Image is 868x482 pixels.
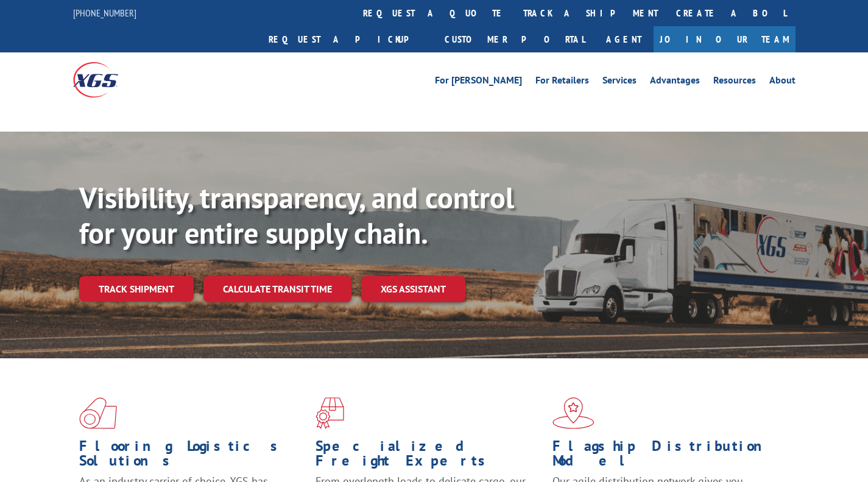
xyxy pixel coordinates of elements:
[594,26,654,52] a: Agent
[552,439,780,474] h1: Flagship Distribution Model
[259,26,436,52] a: Request a pickup
[361,276,465,302] a: XGS ASSISTANT
[79,179,514,252] b: Visibility, transparency, and control for your entire supply chain.
[602,76,637,89] a: Services
[436,26,594,52] a: Customer Portal
[203,276,351,302] a: Calculate transit time
[316,439,543,474] h1: Specialized Freight Experts
[79,397,117,429] img: xgs-icon-total-supply-chain-intelligence-red
[654,26,796,52] a: Join Our Team
[535,76,589,89] a: For Retailers
[552,397,595,429] img: xgs-icon-flagship-distribution-model-red
[650,76,700,89] a: Advantages
[713,76,756,89] a: Resources
[79,439,306,474] h1: Flooring Logistics Solutions
[79,276,194,302] a: Track shipment
[316,397,344,429] img: xgs-icon-focused-on-flooring-red
[769,76,796,89] a: About
[73,7,136,19] a: [PHONE_NUMBER]
[435,76,522,89] a: For [PERSON_NAME]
